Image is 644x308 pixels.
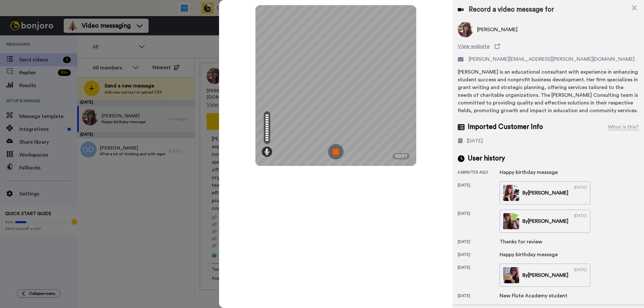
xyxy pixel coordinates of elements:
div: By [PERSON_NAME] [522,217,568,225]
div: Happy birthday message [500,168,558,176]
a: By[PERSON_NAME][DATE] [500,264,590,287]
div: [DATE] [574,213,587,229]
div: [DATE] [458,265,500,287]
span: Imported Customer Info [468,122,543,132]
div: [DATE] [458,252,500,258]
div: 00:27 [392,153,410,159]
a: By[PERSON_NAME][DATE] [500,210,590,233]
span: [PERSON_NAME][EMAIL_ADDRESS][PERSON_NAME][DOMAIN_NAME] [469,55,635,63]
div: Thanks for review [500,238,542,246]
div: What is this? [608,123,639,131]
div: [DATE] [458,211,500,233]
a: By[PERSON_NAME][DATE] [500,181,590,204]
div: [DATE] [458,239,500,246]
div: 5 minutes ago [458,170,500,176]
div: [DATE] [458,293,500,300]
img: 1fd4f62b-ad2a-45fa-bbe2-57b39f938644-thumb.jpg [503,267,519,283]
div: [DATE] [574,185,587,201]
div: [DATE] [467,137,483,145]
div: [DATE] [574,267,587,283]
img: 0f97316d-fef1-4d86-9c6b-e50b44107a29-thumb.jpg [503,185,519,201]
div: [DATE] [458,183,500,204]
div: Happy birthday message [500,251,558,258]
span: User history [468,154,505,163]
div: By [PERSON_NAME] [522,189,568,197]
img: ic_record_stop.svg [328,144,344,159]
div: By [PERSON_NAME] [522,271,568,279]
img: a938e11e-6e8d-42d2-a5bc-136b360cfdf7-thumb.jpg [503,213,519,229]
div: New Flute Academy student [500,292,567,300]
div: [PERSON_NAME] is an educational consultant with experience in enhancing student success and nonpr... [458,68,639,114]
